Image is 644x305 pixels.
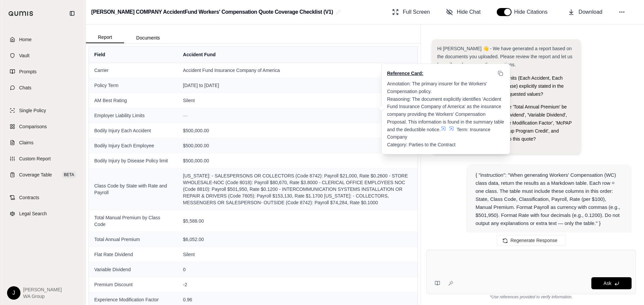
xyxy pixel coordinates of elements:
[94,214,172,228] span: Total Manual Premium by Class Code
[387,70,423,77] span: Reference Card:
[183,157,413,164] span: $500,000.00
[387,81,505,132] span: Annotation: The primary insurer for the Workers' Compensation policy. Reasoning: The document exp...
[124,32,172,43] button: Documents
[94,157,172,164] span: Bodily Injury by Disease Policy limit
[183,296,413,303] span: 0.96
[19,123,47,130] span: Comparisons
[4,80,82,95] a: Chats
[443,5,483,19] button: Hide Chat
[183,97,413,104] span: Silent
[476,171,623,227] div: { "instruction": "When generating Workers’ Compensation (WC) class data, return the results as a ...
[183,281,413,288] span: -2
[94,251,172,258] span: Flat Rate Dividend
[67,8,77,19] button: Collapse sidebar
[183,113,188,118] span: —
[4,32,82,47] a: Home
[4,151,82,166] a: Custom Report
[403,8,430,16] span: Full Screen
[4,64,82,79] a: Prompts
[94,82,172,89] span: Policy Term
[19,52,30,59] span: Vault
[497,235,566,246] button: Regenerate Response
[603,281,611,286] span: Ask
[183,82,413,89] span: [DATE] to [DATE]
[19,36,32,43] span: Home
[4,48,82,63] a: Vault
[89,47,178,63] th: Field
[4,206,82,221] a: Legal Search
[94,296,172,303] span: Experience Modification Factor
[389,5,433,19] button: Full Screen
[183,142,413,149] span: $500,000.00
[19,68,37,75] span: Prompts
[183,236,413,243] span: $6,052.00
[86,32,124,43] button: Report
[183,172,413,206] span: [US_STATE]: - SALESPERSONS OR COLLECTORS (Code 8742): Payroll $21,000, Rate $0.2600 - STORE WHOLE...
[23,286,62,293] span: [PERSON_NAME]
[19,194,39,201] span: Contracts
[94,142,172,149] span: Bodily Injury Each Employee
[496,69,504,77] button: Copy to clipboard
[94,266,172,273] span: Variable Dividend
[565,5,605,19] button: Download
[4,119,82,134] a: Comparisons
[19,84,32,91] span: Chats
[7,286,20,300] div: J
[579,8,602,16] span: Download
[426,294,636,300] div: *Use references provided to verify information.
[387,127,492,148] span: Term: Insurance Company Category: Parties to the Contract
[183,127,413,134] span: $500,000.00
[94,127,172,134] span: Bodily Injury Each Accident
[514,8,552,16] span: Hide Citations
[178,47,418,63] th: Accident Fund
[94,97,172,104] span: AM Best Rating
[511,238,557,243] span: Regenerate Response
[437,46,572,67] span: Hi [PERSON_NAME] 👋 - We have generated a report based on the documents you uploaded. Please revie...
[62,171,76,178] span: BETA
[94,67,172,74] span: Carrier
[8,11,34,16] img: Qumis Logo
[19,107,46,114] span: Single Policy
[183,218,413,224] span: $5,588.00
[94,112,172,119] span: Employer Liability Limits
[4,167,82,182] a: Coverage TableBETA
[23,293,62,300] span: WA Group
[4,103,82,118] a: Single Policy
[19,155,51,162] span: Custom Report
[444,75,563,97] span: Are all the Employer Liability Limits (Each Accident, Each Employee, Policy Limit for Disease) ex...
[4,135,82,150] a: Claims
[19,171,52,178] span: Coverage Table
[94,182,172,196] span: Class Code by State with Rate and Payroll
[591,277,632,289] button: Ask
[457,8,481,16] span: Hide Chat
[183,266,413,273] span: 0
[4,190,82,205] a: Contracts
[91,6,333,18] h2: [PERSON_NAME] COMPANY AccidentFund Workers' Compensation Quote Coverage Checklist (V1)
[94,236,172,243] span: Total Annual Premium
[183,251,413,258] span: Silent
[19,139,34,146] span: Claims
[94,281,172,288] span: Premium Discount
[19,210,47,217] span: Legal Search
[183,67,413,74] span: Accident Fund Insurance Company of America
